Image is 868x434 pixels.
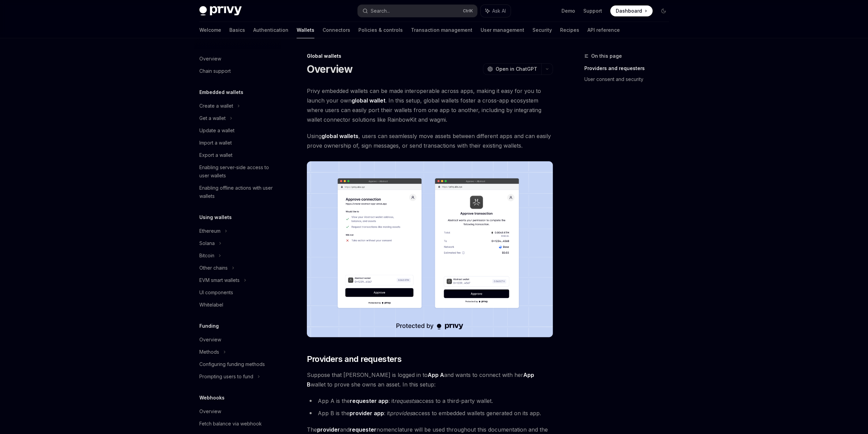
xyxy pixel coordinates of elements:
div: Bitcoin [199,252,214,260]
a: Dashboard [610,5,653,16]
a: Policies & controls [358,22,403,38]
h5: Funding [199,322,219,330]
a: Configuring funding methods [194,358,281,370]
div: Get a wallet [199,114,226,122]
strong: global wallets [322,133,358,139]
div: Whitelabel [199,301,223,309]
span: Open in ChatGPT [496,66,537,72]
div: EVM smart wallets [199,276,240,284]
div: Create a wallet [199,102,233,110]
a: Connectors [323,22,350,38]
a: Demo [561,8,575,14]
button: Search...CtrlK [358,5,477,17]
li: App A is the : it access to a third-party wallet. [307,396,553,406]
a: Overview [194,53,281,65]
button: Ask AI [481,5,511,17]
div: Chain support [199,67,231,75]
strong: provider [317,426,340,433]
div: Search... [371,7,390,15]
div: Enabling server-side access to user wallets [199,163,277,180]
span: Ctrl K [463,8,473,14]
a: Overview [194,405,281,418]
a: Update a wallet [194,124,281,137]
strong: requester [350,426,376,433]
a: Overview [194,334,281,346]
div: Methods [199,348,219,356]
strong: App B [307,371,534,388]
div: Export a wallet [199,151,232,159]
div: Prompting users to fund [199,372,253,381]
div: Overview [199,407,221,416]
a: API reference [587,22,620,38]
a: Fetch balance via webhook [194,418,281,430]
a: Recipes [560,22,579,38]
h5: Embedded wallets [199,88,243,96]
div: Overview [199,336,221,344]
span: Providers and requesters [307,354,402,365]
a: Support [583,8,602,14]
span: Privy embedded wallets can be made interoperable across apps, making it easy for you to launch yo... [307,86,553,124]
button: Open in ChatGPT [483,63,541,75]
a: Basics [229,22,245,38]
a: Authentication [253,22,288,38]
h5: Using wallets [199,213,232,221]
h1: Overview [307,63,353,75]
div: Import a wallet [199,139,232,147]
span: Dashboard [616,8,642,14]
em: provides [390,410,412,417]
span: Using , users can seamlessly move assets between different apps and can easily prove ownership of... [307,131,553,150]
strong: provider app [350,410,384,417]
a: Enabling offline actions with user wallets [194,182,281,202]
a: Import a wallet [194,137,281,149]
a: User management [481,22,524,38]
div: Ethereum [199,227,220,235]
a: Security [532,22,552,38]
a: Transaction management [411,22,472,38]
strong: requester app [350,397,388,404]
a: Export a wallet [194,149,281,161]
a: Wallets [297,22,314,38]
span: On this page [591,52,622,60]
strong: App A [428,371,444,378]
a: Enabling server-side access to user wallets [194,161,281,182]
li: App B is the : it access to embedded wallets generated on its app. [307,408,553,418]
em: requests [394,397,416,404]
a: Welcome [199,22,221,38]
div: Overview [199,55,221,63]
a: Whitelabel [194,299,281,311]
div: Update a wallet [199,126,234,135]
img: dark logo [199,6,242,16]
div: Enabling offline actions with user wallets [199,184,277,200]
img: images/Crossapp.png [307,161,553,337]
div: Solana [199,239,215,247]
a: Chain support [194,65,281,77]
strong: global wallet [352,97,385,104]
button: Toggle dark mode [658,5,669,16]
a: UI components [194,286,281,299]
div: Other chains [199,264,228,272]
div: Fetch balance via webhook [199,420,262,428]
div: UI components [199,288,233,297]
a: Providers and requesters [584,63,674,74]
span: Ask AI [492,8,506,14]
a: User consent and security [584,74,674,85]
div: Global wallets [307,53,553,59]
div: Configuring funding methods [199,360,265,368]
h5: Webhooks [199,394,225,402]
span: Suppose that [PERSON_NAME] is logged in to and wants to connect with her wallet to prove she owns... [307,370,553,389]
